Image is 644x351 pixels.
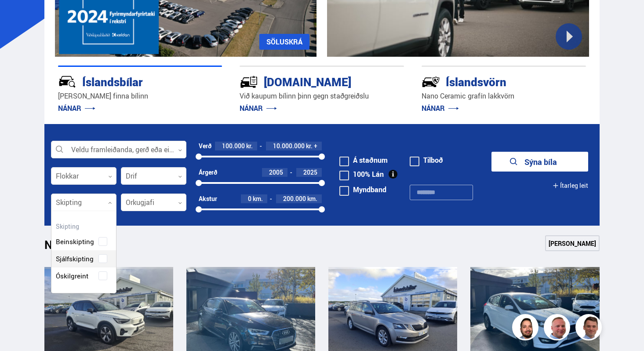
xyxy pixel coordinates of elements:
label: Á staðnum [339,157,388,164]
label: 100% Lán [339,171,384,178]
a: SÖLUSKRÁ [259,34,309,50]
button: Ítarleg leit [553,175,588,195]
a: NÁNAR [240,103,277,113]
img: siFngHWaQ9KaOqBr.png [545,315,571,342]
p: Nano Ceramic grafín lakkvörn [422,91,586,101]
img: JRvxyua_JYH6wB4c.svg [58,73,76,91]
span: + [314,143,317,150]
span: km. [307,195,317,202]
span: Sjálfskipting [56,252,94,265]
div: Árgerð [199,169,217,176]
div: [DOMAIN_NAME] [240,73,373,89]
div: Íslandsbílar [58,73,191,89]
div: Akstur [199,195,217,202]
button: Opna LiveChat spjallviðmót [7,4,33,30]
span: kr. [246,143,253,150]
a: NÁNAR [422,103,459,113]
a: NÁNAR [58,103,95,113]
label: Myndband [339,186,386,193]
p: Við kaupum bílinn þinn gegn staðgreiðslu [240,91,404,101]
img: nhp88E3Fdnt1Opn2.png [513,315,540,342]
img: -Svtn6bYgwAsiwNX.svg [422,73,440,91]
img: tr5P-W3DuiFaO7aO.svg [240,73,258,91]
img: FbJEzSuNWCJXmdc-.webp [577,315,603,342]
span: 200.000 [283,194,306,203]
span: km. [253,195,263,202]
p: [PERSON_NAME] finna bílinn [58,91,222,101]
button: Sýna bíla [491,152,588,172]
span: 100.000 [222,142,245,150]
span: Beinskipting [56,235,94,248]
a: [PERSON_NAME] [545,235,600,251]
span: Óskilgreint [56,270,88,282]
span: 2005 [269,168,283,176]
span: 2025 [303,168,317,176]
h1: Nýtt á skrá [44,238,115,256]
span: 0 [248,194,251,203]
div: Íslandsvörn [422,73,555,89]
div: Verð [199,143,211,150]
label: Tilboð [410,157,443,164]
span: 10.000.000 [273,142,305,150]
span: kr. [306,143,313,150]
